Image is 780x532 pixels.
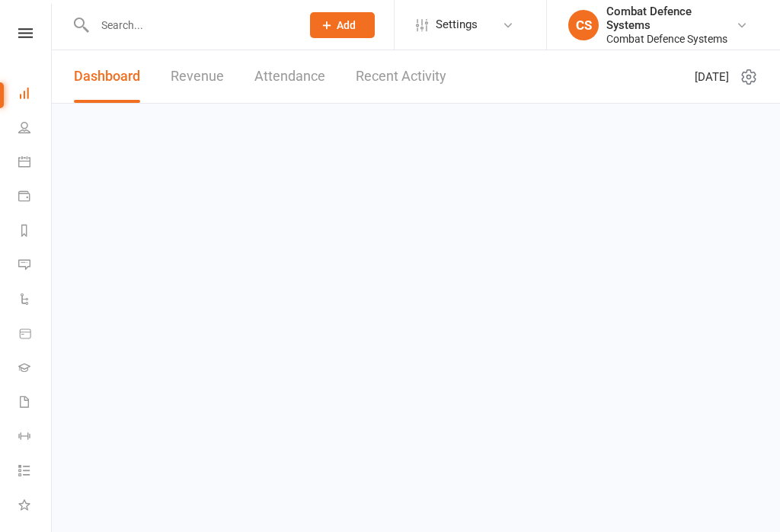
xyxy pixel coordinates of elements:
[18,112,53,146] a: People
[254,50,325,103] a: Attendance
[18,181,53,215] a: Payments
[18,146,53,181] a: Calendar
[310,12,375,38] button: Add
[171,50,224,103] a: Revenue
[606,5,736,32] div: Combat Defence Systems
[436,8,478,42] span: Settings
[18,78,53,112] a: Dashboard
[337,19,356,31] span: Add
[18,318,53,352] a: Product Sales
[695,68,729,86] span: [DATE]
[356,50,446,103] a: Recent Activity
[18,215,53,249] a: Reports
[90,14,290,36] input: Search...
[568,10,599,40] div: CS
[18,489,53,524] a: What's New
[606,32,736,46] div: Combat Defence Systems
[74,50,140,103] a: Dashboard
